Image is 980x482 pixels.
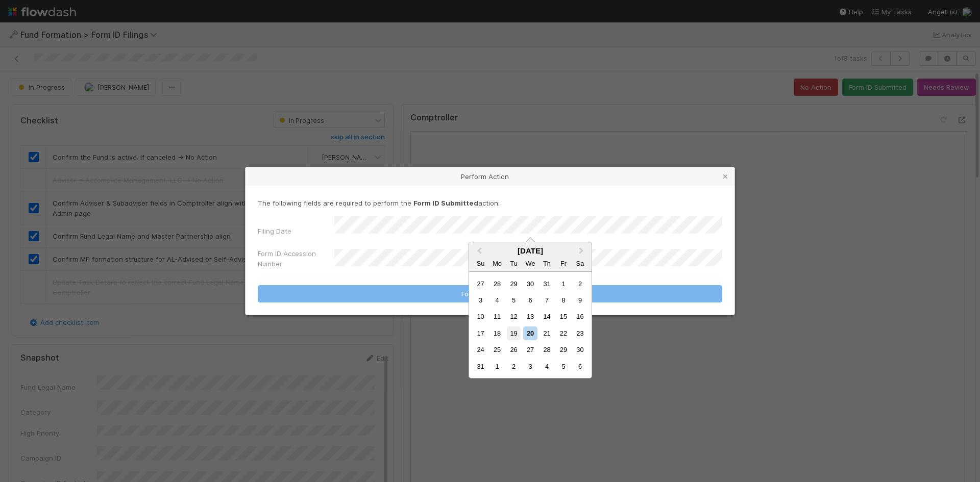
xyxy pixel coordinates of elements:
[523,360,537,373] div: Choose Wednesday, September 3rd, 2025
[474,326,487,340] div: Choose Sunday, August 17th, 2025
[540,293,554,307] div: Choose Thursday, August 7th, 2025
[474,277,487,291] div: Choose Sunday, July 27th, 2025
[491,326,504,340] div: Choose Monday, August 18th, 2025
[491,277,504,291] div: Choose Monday, July 28th, 2025
[573,277,587,291] div: Choose Saturday, August 2nd, 2025
[540,343,554,357] div: Choose Thursday, August 28th, 2025
[507,326,521,340] div: Choose Tuesday, August 19th, 2025
[556,310,570,323] div: Choose Friday, August 15th, 2025
[491,343,504,357] div: Choose Monday, August 25th, 2025
[507,277,521,291] div: Choose Tuesday, July 29th, 2025
[507,343,521,357] div: Choose Tuesday, August 26th, 2025
[507,257,521,270] div: Tuesday
[540,360,554,373] div: Choose Thursday, September 4th, 2025
[556,343,570,357] div: Choose Friday, August 29th, 2025
[474,310,487,323] div: Choose Sunday, August 10th, 2025
[472,275,588,375] div: Month August, 2025
[246,167,734,186] div: Perform Action
[540,257,554,270] div: Thursday
[469,242,592,378] div: Choose Date
[574,243,591,260] button: Next Month
[258,226,291,236] label: Filing Date
[556,257,570,270] div: Friday
[540,326,554,340] div: Choose Thursday, August 21st, 2025
[573,343,587,357] div: Choose Saturday, August 30th, 2025
[556,326,570,340] div: Choose Friday, August 22nd, 2025
[507,360,521,373] div: Choose Tuesday, September 2nd, 2025
[491,360,504,373] div: Choose Monday, September 1st, 2025
[573,293,587,307] div: Choose Saturday, August 9th, 2025
[523,343,537,357] div: Choose Wednesday, August 27th, 2025
[258,285,722,302] button: Form ID Submitted
[523,293,537,307] div: Choose Wednesday, August 6th, 2025
[540,277,554,291] div: Choose Thursday, July 31st, 2025
[556,277,570,291] div: Choose Friday, August 1st, 2025
[507,310,521,323] div: Choose Tuesday, August 12th, 2025
[474,257,487,270] div: Sunday
[491,257,504,270] div: Monday
[258,248,334,269] label: Form ID Accession Number
[491,293,504,307] div: Choose Monday, August 4th, 2025
[507,293,521,307] div: Choose Tuesday, August 5th, 2025
[523,326,537,340] div: Choose Wednesday, August 20th, 2025
[474,293,487,307] div: Choose Sunday, August 3rd, 2025
[556,293,570,307] div: Choose Friday, August 8th, 2025
[469,246,592,255] div: [DATE]
[540,310,554,323] div: Choose Thursday, August 14th, 2025
[523,257,537,270] div: Wednesday
[491,310,504,323] div: Choose Monday, August 11th, 2025
[474,343,487,357] div: Choose Sunday, August 24th, 2025
[474,360,487,373] div: Choose Sunday, August 31st, 2025
[573,360,587,373] div: Choose Saturday, September 6th, 2025
[258,198,722,208] p: The following fields are required to perform the action:
[470,243,486,260] button: Previous Month
[523,277,537,291] div: Choose Wednesday, July 30th, 2025
[523,310,537,323] div: Choose Wednesday, August 13th, 2025
[573,326,587,340] div: Choose Saturday, August 23rd, 2025
[413,199,478,207] strong: Form ID Submitted
[573,310,587,323] div: Choose Saturday, August 16th, 2025
[573,257,587,270] div: Saturday
[556,360,570,373] div: Choose Friday, September 5th, 2025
